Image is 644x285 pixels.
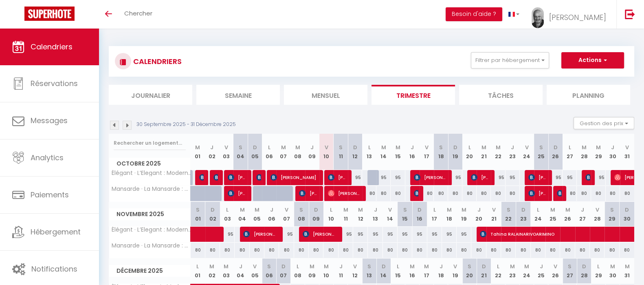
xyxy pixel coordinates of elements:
[294,202,309,227] th: 08
[235,202,249,227] th: 04
[563,258,577,283] th: 27
[507,206,510,214] abbr: S
[305,134,319,170] th: 09
[442,227,457,242] div: 95
[295,144,300,151] abbr: M
[491,186,505,201] div: 80
[367,263,371,270] abbr: S
[625,9,635,19] img: logout
[294,243,309,258] div: 80
[334,258,348,283] th: 11
[581,206,584,214] abbr: J
[253,263,257,270] abbr: V
[281,144,286,151] abbr: M
[427,243,442,258] div: 80
[279,243,294,258] div: 80
[477,258,491,283] th: 21
[548,170,563,185] div: 95
[591,258,605,283] th: 29
[591,170,605,185] div: 95
[391,170,405,185] div: 95
[209,263,214,270] abbr: M
[353,144,357,151] abbr: D
[397,263,399,270] abbr: L
[471,202,486,227] th: 20
[457,202,471,227] th: 19
[462,134,477,170] th: 20
[405,134,420,170] th: 16
[433,206,436,214] abbr: L
[267,263,271,270] abbr: S
[411,144,414,151] abbr: J
[448,134,462,170] th: 19
[497,263,499,270] abbr: L
[569,144,571,151] abbr: L
[420,186,434,201] div: 80
[290,258,305,283] th: 08
[191,243,205,258] div: 80
[506,170,520,185] div: 95
[582,263,586,270] abbr: D
[420,134,434,170] th: 17
[309,202,323,227] th: 09
[537,206,539,214] abbr: L
[448,170,462,185] div: 95
[281,263,286,270] abbr: D
[516,243,530,258] div: 80
[597,263,600,270] abbr: L
[511,144,514,151] abbr: J
[462,206,466,214] abbr: M
[496,144,501,151] abbr: M
[338,227,353,242] div: 95
[358,206,363,214] abbr: M
[338,202,353,227] th: 11
[501,202,516,227] th: 22
[262,258,276,283] th: 06
[339,144,343,151] abbr: S
[276,134,290,170] th: 07
[549,12,606,22] span: [PERSON_NAME]
[371,85,455,105] li: Trimestre
[398,202,412,227] th: 15
[420,258,434,283] th: 17
[31,264,77,274] span: Notifications
[210,144,213,151] abbr: J
[531,243,545,258] div: 80
[561,52,624,68] button: Actions
[353,243,368,258] div: 80
[506,258,520,283] th: 23
[590,202,604,227] th: 28
[545,243,560,258] div: 80
[547,85,630,105] li: Planning
[604,243,619,258] div: 80
[506,134,520,170] th: 23
[563,170,577,185] div: 95
[31,190,69,200] span: Paiements
[611,144,614,151] abbr: J
[462,186,477,201] div: 80
[577,134,591,170] th: 28
[368,202,382,227] th: 13
[528,186,547,201] span: [PERSON_NAME]
[410,263,415,270] abbr: M
[325,144,328,151] abbr: V
[591,186,605,201] div: 80
[468,263,471,270] abbr: S
[453,144,457,151] abbr: D
[219,134,233,170] th: 03
[528,170,547,185] span: [PERSON_NAME]
[575,202,590,227] th: 27
[279,202,294,227] th: 07
[205,202,220,227] th: 02
[532,7,544,28] img: ...
[577,186,591,201] div: 80
[284,85,367,105] li: Mensuel
[233,258,248,283] th: 04
[243,226,277,242] span: [PERSON_NAME]
[382,263,386,270] abbr: D
[319,134,334,170] th: 10
[557,186,562,201] span: [PERSON_NAME]-KUIN
[606,186,620,201] div: 80
[319,258,334,283] th: 10
[427,227,442,242] div: 95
